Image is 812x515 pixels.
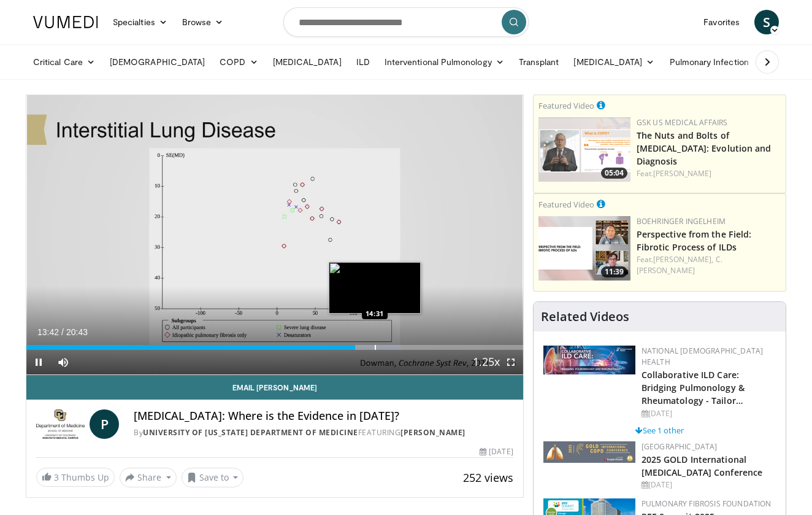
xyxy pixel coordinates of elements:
[143,427,358,438] a: University of [US_STATE] Department of Medicine
[601,168,627,179] span: 05:04
[511,50,567,74] a: Transplant
[182,468,244,487] button: Save to
[637,130,772,167] a: The Nuts and Bolts of [MEDICAL_DATA]: Evolution and Diagnosis
[635,425,684,436] a: See 1 other
[33,16,98,28] img: VuMedi Logo
[105,10,175,34] a: Specialties
[134,409,513,423] h4: [MEDICAL_DATA]: Where is the Evidence in [DATE]?
[642,346,764,367] a: National [DEMOGRAPHIC_DATA] Health
[566,50,662,74] a: [MEDICAL_DATA]
[538,216,630,281] img: 0d260a3c-dea8-4d46-9ffd-2859801fb613.png.150x105_q85_crop-smart_upscale.png
[637,117,728,128] a: GSK US Medical Affairs
[754,10,779,34] a: S
[175,10,231,34] a: Browse
[538,216,630,281] a: 11:39
[463,470,513,485] span: 252 views
[400,427,465,438] a: [PERSON_NAME]
[26,50,102,74] a: Critical Care
[543,441,635,463] img: 29f03053-4637-48fc-b8d3-cde88653f0ec.jpeg.150x105_q85_autocrop_double_scale_upscale_version-0.2.jpg
[51,350,75,374] button: Mute
[134,427,513,438] div: By FEATURING
[543,346,635,374] img: 7e341e47-e122-4d5e-9c74-d0a8aaff5d49.jpg.150x105_q85_autocrop_double_scale_upscale_version-0.2.jpg
[637,216,726,227] a: Boehringer Ingelheim
[283,7,529,37] input: Search topics, interventions
[102,50,212,74] a: [DEMOGRAPHIC_DATA]
[637,254,722,276] a: C. [PERSON_NAME]
[538,117,630,182] img: ee063798-7fd0-40de-9666-e00bc66c7c22.png.150x105_q85_crop-smart_upscale.png
[642,369,745,406] a: Collaborative ILD Care: Bridging Pulmonology & Rheumatology - Tailor…
[696,10,747,34] a: Favorites
[377,50,511,74] a: Interventional Pulmonology
[61,327,64,337] span: /
[538,199,594,210] small: Featured Video
[601,266,627,277] span: 11:39
[637,168,781,179] div: Feat.
[653,168,711,179] a: [PERSON_NAME]
[642,454,763,478] a: 2025 GOLD International [MEDICAL_DATA] Conference
[26,95,523,375] video-js: Video Player
[642,408,776,419] div: [DATE]
[480,446,513,457] div: [DATE]
[662,50,768,74] a: Pulmonary Infection
[37,327,59,337] span: 13:42
[36,409,85,439] img: University of Colorado Department of Medicine
[90,409,119,439] a: P
[120,468,177,487] button: Share
[329,262,421,314] img: image.jpeg
[66,327,88,337] span: 20:43
[36,468,115,487] a: 3 Thumbs Up
[499,350,523,374] button: Fullscreen
[637,254,781,276] div: Feat.
[538,117,630,182] a: 05:04
[54,471,59,483] span: 3
[637,228,752,253] a: Perspective from the Field: Fibrotic Process of ILDs
[26,375,523,400] a: Email [PERSON_NAME]
[642,479,776,490] div: [DATE]
[212,50,265,74] a: COPD
[26,350,51,374] button: Pause
[642,498,772,509] a: Pulmonary Fibrosis Foundation
[541,309,629,324] h4: Related Videos
[653,254,713,265] a: [PERSON_NAME],
[538,100,594,111] small: Featured Video
[642,441,718,452] a: [GEOGRAPHIC_DATA]
[474,350,499,374] button: Playback Rate
[26,345,523,350] div: Progress Bar
[266,50,349,74] a: [MEDICAL_DATA]
[349,50,377,74] a: ILD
